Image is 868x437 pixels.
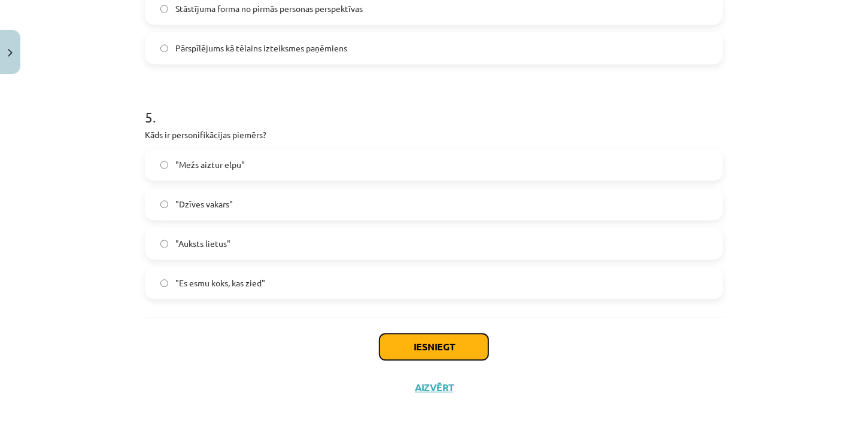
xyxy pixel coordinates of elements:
h1: 5 . [145,88,723,125]
input: Stāstījuma forma no pirmās personas perspektīvas [160,5,168,13]
img: icon-close-lesson-0947bae3869378f0d4975bcd49f059093ad1ed9edebbc8119c70593378902aed.svg [8,49,13,57]
input: "Mežs aiztur elpu" [160,161,168,169]
input: Pārspīlējums kā tēlains izteiksmes paņēmiens [160,44,168,52]
input: "Dzīves vakars" [160,200,168,208]
span: "Es esmu koks, kas zied" [175,277,265,289]
span: Pārspīlējums kā tēlains izteiksmes paņēmiens [175,42,347,54]
span: Stāstījuma forma no pirmās personas perspektīvas [175,2,363,15]
span: "Auksts lietus" [175,237,230,250]
span: "Dzīves vakars" [175,198,233,210]
p: Kāds ir personifikācijas piemērs? [145,129,723,141]
input: "Es esmu koks, kas zied" [160,279,168,287]
input: "Auksts lietus" [160,240,168,247]
span: "Mežs aiztur elpu" [175,158,245,171]
button: Iesniegt [380,334,488,360]
button: Aizvērt [411,381,457,393]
